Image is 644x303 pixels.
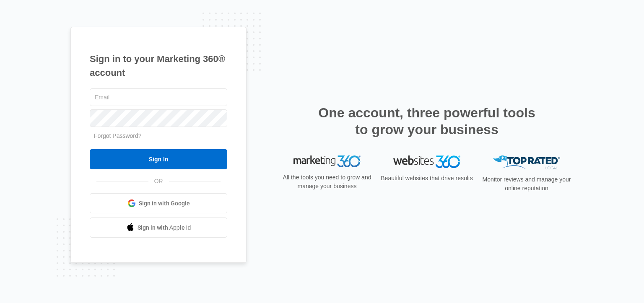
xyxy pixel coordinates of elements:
img: Marketing 360 [293,155,361,167]
h1: Sign in to your Marketing 360® account [90,52,227,80]
a: Sign in with Google [90,193,227,213]
span: OR [148,177,169,186]
span: Sign in with Google [139,199,190,208]
p: Beautiful websites that drive results [380,174,474,183]
img: Top Rated Local [493,155,560,169]
p: Monitor reviews and manage your online reputation [480,175,574,193]
span: Sign in with Apple Id [138,223,191,232]
a: Forgot Password? [94,132,142,139]
input: Sign In [90,149,227,169]
a: Sign in with Apple Id [90,218,227,238]
h2: One account, three powerful tools to grow your business [316,104,538,138]
p: All the tools you need to grow and manage your business [280,173,374,191]
input: Email [90,88,227,106]
img: Websites 360 [393,155,460,168]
